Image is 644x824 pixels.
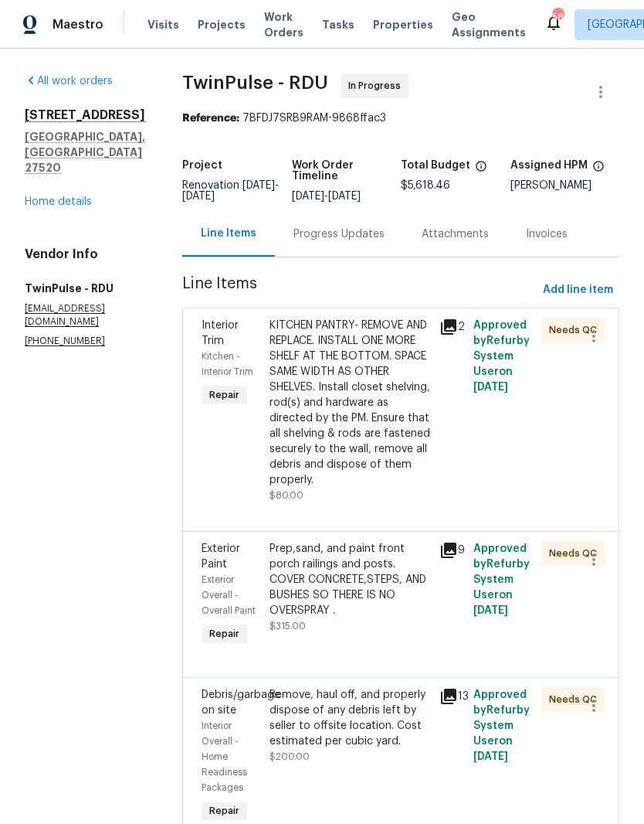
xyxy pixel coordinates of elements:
[147,17,179,32] span: Visits
[348,78,407,94] span: In Progress
[473,605,508,616] span: [DATE]
[203,803,246,819] span: Repair
[53,17,103,32] span: Maestro
[202,543,240,570] span: Exterior Paint
[269,491,303,500] span: $80.00
[373,17,433,32] span: Properties
[203,387,246,403] span: Repair
[292,191,361,202] span: -
[475,160,487,180] span: The total cost of line items that have been proposed by Opendoor. This sum includes line items th...
[422,226,489,242] div: Attachments
[401,160,470,171] h5: Total Budget
[203,626,246,642] span: Repair
[401,180,450,191] span: $5,618.46
[182,73,328,92] span: TwinPulse - RDU
[264,9,303,40] span: Work Orders
[293,226,385,242] div: Progress Updates
[473,690,530,762] span: Approved by Refurby System User on
[269,752,310,761] span: $200.00
[473,320,530,393] span: Approved by Refurby System User on
[452,9,526,40] span: Geo Assignments
[182,111,619,126] div: 7BFDJ7SRB9RAM-9868ffac3
[182,160,222,171] h5: Project
[182,276,537,305] span: Line Items
[182,180,279,202] span: Renovation
[202,690,280,716] span: Debris/garbage on site
[526,226,568,242] div: Invoices
[269,318,430,488] div: KITCHEN PANTRY- REMOVE AND REPLACE. INSTALL ONE MORE SHELF AT THE BOTTOM. SPACE SAME WIDTH AS OTH...
[182,113,239,124] b: Reference:
[202,320,239,346] span: Interior Trim
[182,191,215,202] span: [DATE]
[328,191,361,202] span: [DATE]
[549,322,603,338] span: Needs QC
[592,160,605,180] span: The hpm assigned to this work order.
[549,692,603,707] span: Needs QC
[292,160,402,182] h5: Work Order Timeline
[202,721,247,792] span: Interior Overall - Home Readiness Packages
[473,543,530,616] span: Approved by Refurby System User on
[322,19,354,30] span: Tasks
[25,76,113,87] a: All work orders
[439,687,464,706] div: 13
[25,247,145,262] h4: Vendor Info
[201,226,256,241] div: Line Items
[510,160,588,171] h5: Assigned HPM
[202,575,256,615] span: Exterior Overall - Overall Paint
[510,180,620,191] div: [PERSON_NAME]
[549,546,603,561] span: Needs QC
[439,318,464,336] div: 2
[269,621,306,631] span: $315.00
[269,541,430,618] div: Prep,sand, and paint front porch railings and posts. COVER CONCRETE,STEPS, AND BUSHES SO THERE IS...
[473,382,508,393] span: [DATE]
[269,687,430,749] div: Remove, haul off, and properly dispose of any debris left by seller to offsite location. Cost est...
[242,180,275,191] span: [DATE]
[202,352,253,376] span: Kitchen - Interior Trim
[182,180,279,202] span: -
[543,281,613,300] span: Add line item
[473,751,508,762] span: [DATE]
[552,9,563,25] div: 58
[198,17,246,32] span: Projects
[25,281,145,296] h5: TwinPulse - RDU
[439,541,464,560] div: 9
[537,276,619,305] button: Add line item
[292,191,324,202] span: [DATE]
[25,196,92,207] a: Home details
